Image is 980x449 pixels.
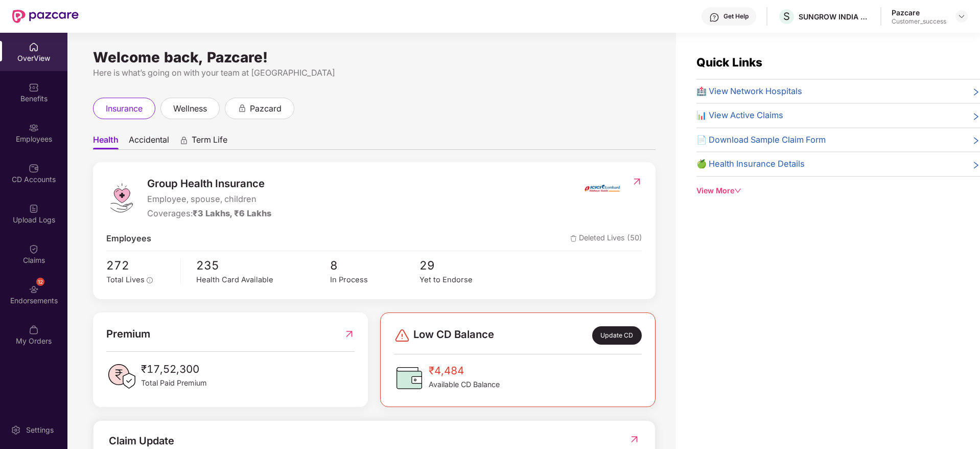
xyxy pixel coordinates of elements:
[238,103,247,113] div: animation
[629,434,640,444] img: RedirectIcon
[106,361,137,392] img: PaidPremiumIcon
[250,102,282,115] span: pazcard
[29,244,39,254] img: svg+xml;base64,PHN2ZyBpZD0iQ2xhaW0iIHhtbG5zPSJodHRwOi8vd3d3LnczLm9yZy8yMDAwL3N2ZyIgd2lkdGg9IjIwIi...
[330,256,419,275] span: 8
[29,82,39,93] img: svg+xml;base64,PHN2ZyBpZD0iQmVuZWZpdHMiIHhtbG5zPSJodHRwOi8vd3d3LnczLm9yZy8yMDAwL3N2ZyIgd2lkdGg9Ij...
[429,363,500,379] span: ₹4,484
[344,326,355,342] img: RedirectIcon
[147,277,153,283] span: info-circle
[29,284,39,295] img: svg+xml;base64,PHN2ZyBpZD0iRW5kb3JzZW1lbnRzIiB4bWxucz0iaHR0cDovL3d3dy53My5vcmcvMjAwMC9zdmciIHdpZH...
[106,102,143,115] span: insurance
[394,327,410,344] img: svg+xml;base64,PHN2ZyBpZD0iRGFuZ2VyLTMyeDMyIiB4bWxucz0iaHR0cDovL3d3dy53My5vcmcvMjAwMC9zdmciIHdpZH...
[106,275,145,284] span: Total Lives
[394,363,425,393] img: CDBalanceIcon
[696,109,783,122] span: 📊 View Active Claims
[196,274,330,286] div: Health Card Available
[696,185,980,196] div: View More
[141,377,207,389] span: Total Paid Premium
[734,187,741,194] span: down
[583,175,621,201] img: insurerIcon
[196,256,330,275] span: 235
[972,160,980,171] span: right
[193,208,271,218] span: ₹3 Lakhs, ₹6 Lakhs
[109,433,174,449] div: Claim Update
[892,17,946,26] div: Customer_success
[958,12,966,20] img: svg+xml;base64,PHN2ZyBpZD0iRHJvcGRvd24tMzJ4MzIiIHhtbG5zPSJodHRwOi8vd3d3LnczLm9yZy8yMDAwL3N2ZyIgd2...
[147,193,271,206] span: Employee, spouse, children
[129,134,169,149] span: Accidental
[106,326,150,342] span: Premium
[429,379,500,390] span: Available CD Balance
[29,325,39,335] img: svg+xml;base64,PHN2ZyBpZD0iTXlfT3JkZXJzIiBkYXRhLW5hbWU9Ik15IE9yZGVycyIgeG1sbnM9Imh0dHA6Ly93d3cudz...
[696,55,762,69] span: Quick Links
[892,8,946,17] div: Pazcare
[696,85,802,98] span: 🏥 View Network Hospitals
[570,235,577,242] img: deleteIcon
[330,274,419,286] div: In Process
[36,278,44,286] div: 12
[972,87,980,98] span: right
[29,123,39,133] img: svg+xml;base64,PHN2ZyBpZD0iRW1wbG95ZWVzIiB4bWxucz0iaHR0cDovL3d3dy53My5vcmcvMjAwMC9zdmciIHdpZHRoPS...
[106,183,137,213] img: logo
[147,207,271,220] div: Coverages:
[106,256,173,275] span: 272
[419,274,509,286] div: Yet to Endorse
[179,136,189,145] div: animation
[29,163,39,173] img: svg+xml;base64,PHN2ZyBpZD0iQ0RfQWNjb3VudHMiIGRhdGEtbmFtZT0iQ0QgQWNjb3VudHMiIHhtbG5zPSJodHRwOi8vd3...
[709,12,719,23] img: svg+xml;base64,PHN2ZyBpZD0iSGVscC0zMngzMiIgeG1sbnM9Imh0dHA6Ly93d3cudzMub3JnLzIwMDAvc3ZnIiB3aWR0aD...
[799,12,870,21] div: SUNGROW INDIA PRIVATE LIMITED
[106,232,151,245] span: Employees
[93,66,656,79] div: Here is what’s going on with your team at [GEOGRAPHIC_DATA]
[783,10,790,23] span: S
[972,111,980,122] span: right
[592,326,642,345] div: Update CD
[93,53,656,61] div: Welcome back, Pazcare!
[141,361,207,377] span: ₹17,52,300
[724,12,749,20] div: Get Help
[23,425,57,435] div: Settings
[173,102,207,115] span: wellness
[413,326,494,345] span: Low CD Balance
[696,158,805,171] span: 🍏 Health Insurance Details
[632,176,642,187] img: RedirectIcon
[29,204,39,214] img: svg+xml;base64,PHN2ZyBpZD0iVXBsb2FkX0xvZ3MiIGRhdGEtbmFtZT0iVXBsb2FkIExvZ3MiIHhtbG5zPSJodHRwOi8vd3...
[93,134,119,149] span: Health
[11,425,21,435] img: svg+xml;base64,PHN2ZyBpZD0iU2V0dGluZy0yMHgyMCIgeG1sbnM9Imh0dHA6Ly93d3cudzMub3JnLzIwMDAvc3ZnIiB3aW...
[696,133,826,147] span: 📄 Download Sample Claim Form
[972,136,980,147] span: right
[570,232,642,245] span: Deleted Lives (50)
[29,42,39,52] img: svg+xml;base64,PHN2ZyBpZD0iSG9tZSIgeG1sbnM9Imh0dHA6Ly93d3cudzMub3JnLzIwMDAvc3ZnIiB3aWR0aD0iMjAiIG...
[147,175,271,192] span: Group Health Insurance
[12,10,79,23] img: New Pazcare Logo
[419,256,509,275] span: 29
[192,134,227,149] span: Term Life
